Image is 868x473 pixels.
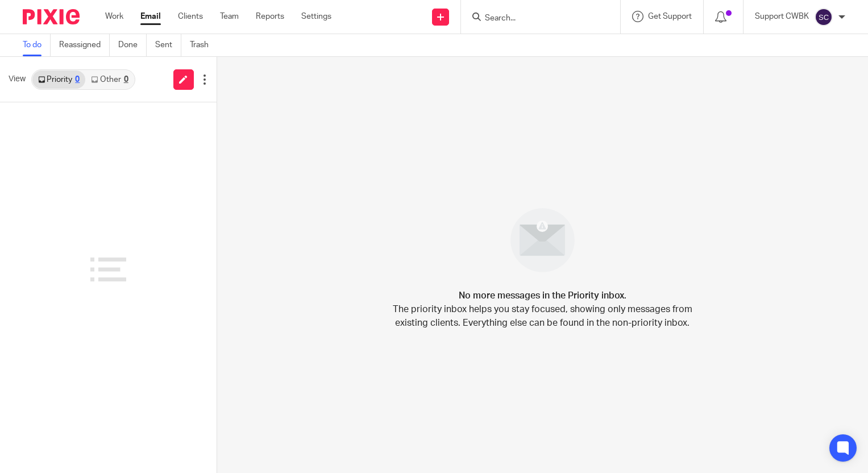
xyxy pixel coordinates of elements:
[301,11,331,22] a: Settings
[124,76,128,84] div: 0
[9,73,26,85] span: View
[32,70,85,89] a: Priority0
[118,34,147,56] a: Done
[484,14,586,24] input: Search
[256,11,284,22] a: Reports
[155,34,181,56] a: Sent
[459,289,626,302] h4: No more messages in the Priority inbox.
[503,201,582,280] img: image
[190,34,217,56] a: Trash
[59,34,110,56] a: Reassigned
[178,11,203,22] a: Clients
[85,70,134,89] a: Other0
[105,11,123,22] a: Work
[392,302,693,330] p: The priority inbox helps you stay focused, showing only messages from existing clients. Everythin...
[140,11,161,22] a: Email
[220,11,239,22] a: Team
[23,34,51,56] a: To do
[23,9,80,24] img: Pixie
[648,13,692,20] span: Get Support
[815,8,833,26] img: svg%3E
[75,76,80,84] div: 0
[755,11,809,22] p: Support CWBK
